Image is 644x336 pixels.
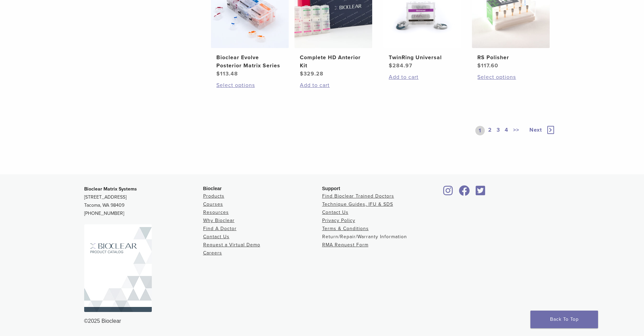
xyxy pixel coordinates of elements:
[203,218,235,223] a: Why Bioclear
[300,70,324,77] bdi: 329.28
[203,226,237,231] a: Find A Doctor
[457,189,472,196] a: Bioclear
[530,311,598,328] a: Back To Top
[216,70,238,77] bdi: 113.48
[84,186,137,192] strong: Bioclear Matrix Systems
[477,53,544,62] h2: RS Polisher
[322,226,369,231] a: Terms & Conditions
[503,126,510,135] a: 4
[389,53,456,62] h2: TwinRing Universal
[477,62,481,69] span: $
[389,62,392,69] span: $
[322,186,340,191] span: Support
[300,53,367,70] h2: Complete HD Anterior Kit
[216,53,283,70] h2: Bioclear Evolve Posterior Matrix Series
[389,62,412,69] bdi: 284.97
[487,126,493,135] a: 2
[322,242,368,248] a: RMA Request Form
[84,317,560,325] div: ©2025 Bioclear
[477,73,544,81] a: Select options for “RS Polisher”
[474,189,488,196] a: Bioclear
[441,189,455,196] a: Bioclear
[300,70,304,77] span: $
[84,224,152,312] img: Bioclear
[300,81,367,89] a: Add to cart: “Complete HD Anterior Kit”
[203,250,222,256] a: Careers
[203,193,224,199] a: Products
[84,185,203,218] p: [STREET_ADDRESS] Tacoma, WA 98409 [PHONE_NUMBER]
[322,209,349,215] a: Contact Us
[322,234,407,240] a: Return/Repair/Warranty Information
[203,234,230,240] a: Contact Us
[203,201,223,207] a: Courses
[216,70,220,77] span: $
[477,62,498,69] bdi: 117.60
[216,81,283,89] a: Select options for “Bioclear Evolve Posterior Matrix Series”
[495,126,501,135] a: 3
[322,218,355,223] a: Privacy Policy
[529,127,542,133] span: Next
[203,242,260,248] a: Request a Virtual Demo
[203,186,222,191] span: Bioclear
[389,73,456,81] a: Add to cart: “TwinRing Universal”
[203,209,229,215] a: Resources
[322,201,393,207] a: Technique Guides, IFU & SDS
[512,126,521,135] a: >>
[475,126,485,135] a: 1
[322,193,394,199] a: Find Bioclear Trained Doctors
